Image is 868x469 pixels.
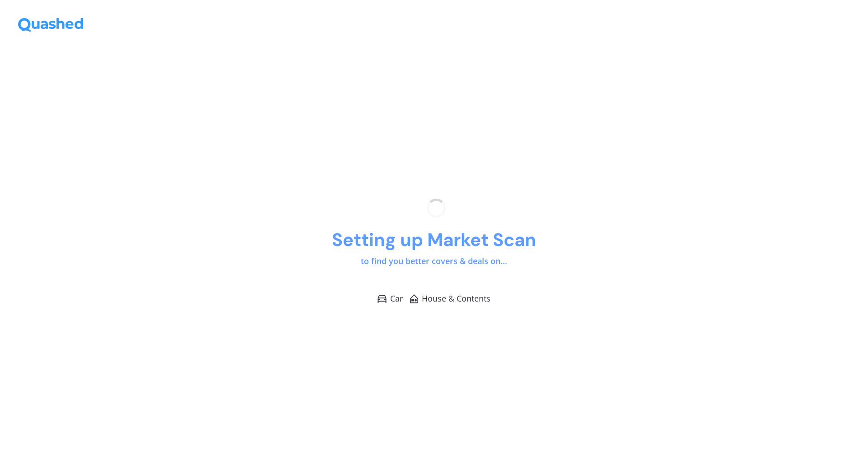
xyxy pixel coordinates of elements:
span: Car [390,293,403,304]
img: Car [377,295,387,303]
img: House & Contents [410,294,419,303]
h1: Setting up Market Scan [332,228,536,251]
p: to find you better covers & deals on... [361,255,507,267]
span: House & Contents [422,293,491,304]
